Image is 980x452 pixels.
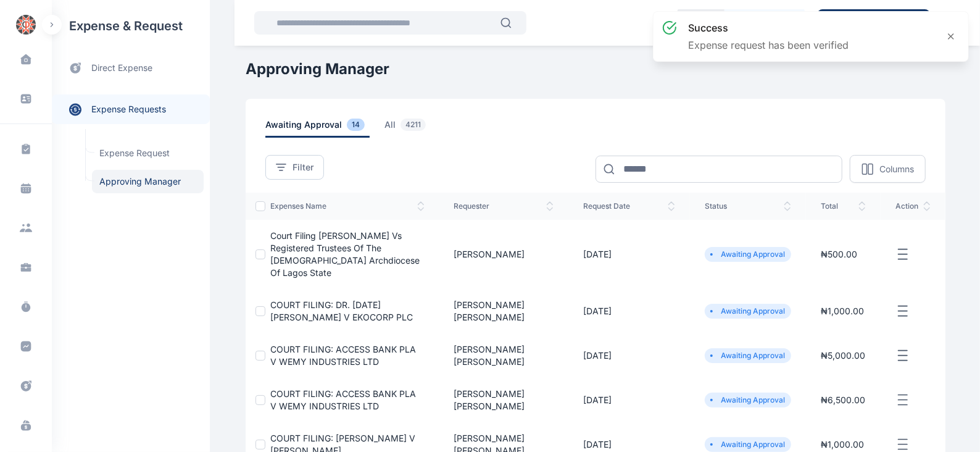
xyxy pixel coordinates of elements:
[688,20,849,35] h3: success
[92,170,204,193] a: Approving Manager
[821,439,864,450] span: ₦ 1,000.00
[52,52,210,85] a: direct expense
[568,289,690,333] td: [DATE]
[821,201,866,211] span: total
[821,395,865,405] span: ₦ 6,500.00
[347,119,365,131] span: 14
[92,141,204,165] a: Expense Request
[454,201,554,211] span: Requester
[568,333,690,378] td: [DATE]
[895,201,931,211] span: action
[710,440,786,450] li: Awaiting Approval
[710,249,786,259] li: Awaiting Approval
[265,119,370,138] span: awaiting approval
[270,201,425,211] span: expenses Name
[270,299,413,322] a: COURT FILING: DR. [DATE] [PERSON_NAME] V EKOCORP PLC
[265,155,324,180] button: Filter
[439,378,568,422] td: [PERSON_NAME] [PERSON_NAME]
[568,220,690,289] td: [DATE]
[52,85,210,124] div: expense requests
[850,155,926,183] button: Columns
[710,306,786,316] li: Awaiting Approval
[583,201,675,211] span: request date
[439,289,568,333] td: [PERSON_NAME] [PERSON_NAME]
[265,119,384,138] a: awaiting approval14
[568,378,690,422] td: [DATE]
[821,249,857,259] span: ₦ 500.00
[688,38,849,52] p: Expense request has been verified
[401,119,426,131] span: 4211
[821,350,865,361] span: ₦ 5,000.00
[710,395,786,405] li: Awaiting Approval
[821,306,864,316] span: ₦ 1,000.00
[52,94,210,124] a: expense requests
[270,230,420,278] a: Court Filing [PERSON_NAME] Vs Registered Trustees Of The [DEMOGRAPHIC_DATA] Archdiocese Of Lagos ...
[705,201,791,211] span: status
[439,333,568,378] td: [PERSON_NAME] [PERSON_NAME]
[384,119,446,138] a: all4211
[246,59,945,79] h1: Approving Manager
[384,119,431,138] span: all
[91,62,152,75] span: direct expense
[270,344,416,367] a: COURT FILING: ACCESS BANK PLA V WEMY INDUSTRIES LTD
[270,388,416,411] a: COURT FILING: ACCESS BANK PLA V WEMY INDUSTRIES LTD
[710,351,786,361] li: Awaiting Approval
[439,220,568,289] td: [PERSON_NAME]
[293,161,314,174] span: Filter
[879,163,914,175] p: Columns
